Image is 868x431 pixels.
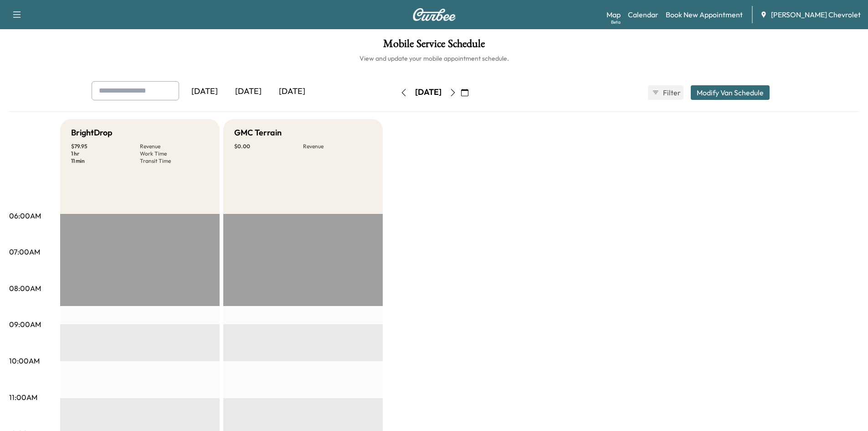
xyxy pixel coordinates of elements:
[270,81,314,102] div: [DATE]
[71,143,140,150] p: $ 79.95
[183,81,226,102] div: [DATE]
[648,85,683,100] button: Filter
[140,150,209,157] p: Work Time
[9,283,41,294] p: 08:00AM
[663,87,679,98] span: Filter
[71,126,113,139] h5: BrightDrop
[412,8,456,21] img: Curbee Logo
[9,355,40,366] p: 10:00AM
[140,143,209,150] p: Revenue
[666,9,743,20] a: Book New Appointment
[226,81,270,102] div: [DATE]
[71,150,140,157] p: 1 hr
[71,157,140,165] p: 11 min
[9,54,859,63] h6: View and update your mobile appointment schedule.
[9,392,37,403] p: 11:00AM
[303,143,372,150] p: Revenue
[9,38,859,54] h1: Mobile Service Schedule
[234,126,282,139] h5: GMC Terrain
[771,9,861,20] span: [PERSON_NAME] Chevrolet
[691,85,770,100] button: Modify Van Schedule
[234,143,303,150] p: $ 0.00
[9,210,41,221] p: 06:00AM
[606,9,621,20] a: MapBeta
[9,319,41,330] p: 09:00AM
[9,246,40,257] p: 07:00AM
[415,87,442,98] div: [DATE]
[140,157,209,165] p: Transit Time
[628,9,658,20] a: Calendar
[611,19,621,26] div: Beta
